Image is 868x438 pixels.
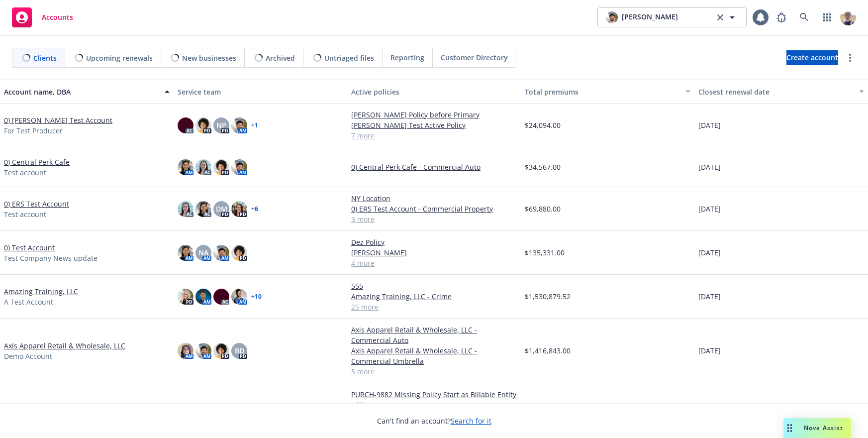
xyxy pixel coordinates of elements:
a: Create account [786,50,838,65]
span: DM [216,204,227,214]
img: photo [195,159,211,175]
a: + 10 [251,294,262,300]
div: Closest renewal date [698,87,853,97]
span: Test account [4,167,46,178]
span: Can't find an account? [377,416,491,426]
img: photo [178,159,193,175]
img: photo [606,11,618,23]
span: Nova Assist [804,424,843,432]
a: + 6 [251,206,258,212]
img: photo [213,343,229,359]
a: 3 more [351,214,517,224]
img: photo [178,343,193,359]
span: [DATE] [698,162,721,172]
a: 555 [351,281,517,291]
a: PURCH-9882 Missing Policy Start as Billable Entity - Direct [351,389,517,410]
button: Service team [174,80,347,104]
img: photo [178,117,193,133]
span: NA [198,247,208,258]
div: Drag to move [783,418,796,438]
img: photo [213,245,229,261]
span: BD [235,345,244,356]
button: Total premiums [521,80,694,104]
a: 0) Central Perk Cafe - Commercial Auto [351,162,517,172]
div: Account name, DBA [4,87,159,97]
span: Accounts [42,13,73,21]
span: [DATE] [698,247,721,258]
img: photo [840,9,856,25]
span: Upcoming renewals [86,53,153,63]
img: photo [195,201,211,217]
span: [DATE] [698,204,721,214]
button: Closest renewal date [694,80,868,104]
img: photo [195,343,211,359]
span: [DATE] [698,291,721,302]
span: [DATE] [698,345,721,356]
div: Service team [178,87,343,97]
a: Dez Policy [351,237,517,247]
div: Active policies [351,87,517,97]
span: Test account [4,209,46,219]
span: For Test Producer [4,125,63,136]
a: [PERSON_NAME] [351,247,517,258]
img: photo [195,117,211,133]
img: photo [195,289,211,305]
button: Active policies [347,80,521,104]
button: Nova Assist [783,418,851,438]
span: $135,331.00 [525,247,565,258]
button: photo[PERSON_NAME]clear selection [597,7,747,27]
span: [PERSON_NAME] [622,11,678,23]
a: Search [794,7,814,27]
span: Test Company News update [4,253,97,263]
img: photo [178,289,193,305]
a: Accounts [8,3,77,31]
a: [PERSON_NAME] Test Active Policy [351,120,517,130]
a: [PERSON_NAME] Policy before Primary [351,109,517,120]
a: 5 more [351,366,517,377]
img: photo [231,117,247,133]
span: [DATE] [698,120,721,130]
span: Customer Directory [441,52,508,63]
a: 0) ERS Test Account [4,199,69,209]
span: Demo Account [4,351,52,361]
a: 4 more [351,258,517,268]
img: photo [231,159,247,175]
a: 0) Test Account [4,242,55,253]
span: Clients [33,53,57,63]
a: NY Location [351,193,517,204]
a: clear selection [714,11,726,23]
span: $69,880.00 [525,204,561,214]
a: 0) [PERSON_NAME] Test Account [4,115,112,125]
span: New businesses [182,53,236,63]
span: $24,094.00 [525,120,561,130]
div: Total premiums [525,87,679,97]
span: Reporting [390,52,424,63]
img: photo [178,245,193,261]
a: Amazing Training, LLC [4,286,78,297]
span: $1,530,879.52 [525,291,571,302]
span: NP [216,120,226,130]
span: A Test Account [4,297,53,307]
a: Amazing Training, LLC - Crime [351,291,517,302]
a: Axis Apparel Retail & Wholesale, LLC - Commercial Umbrella [351,345,517,366]
img: photo [213,159,229,175]
a: + 1 [251,122,258,128]
span: $34,567.00 [525,162,561,172]
img: photo [231,245,247,261]
a: 25 more [351,302,517,312]
span: $1,416,843.00 [525,345,571,356]
img: photo [178,201,193,217]
img: photo [213,289,229,305]
a: 7 more [351,130,517,141]
a: Report a Bug [772,7,791,27]
a: Switch app [817,7,837,27]
img: photo [231,201,247,217]
span: Create account [786,48,838,67]
a: Axis Apparel Retail & Wholesale, LLC [4,340,125,351]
